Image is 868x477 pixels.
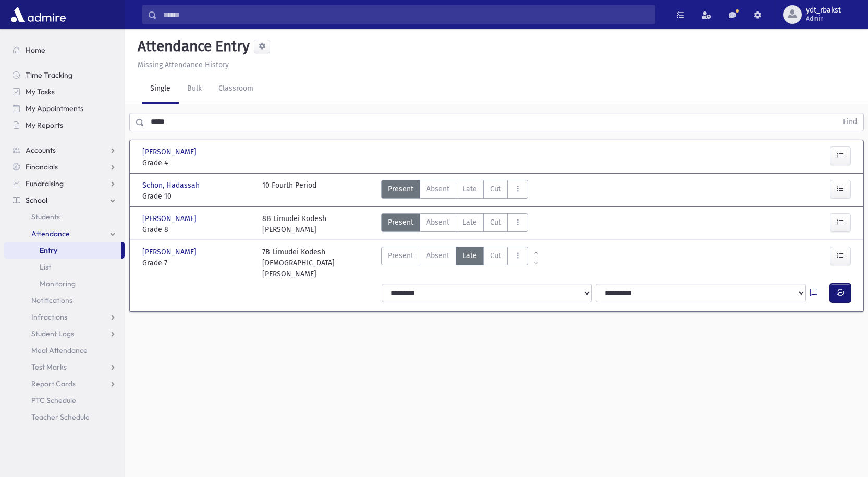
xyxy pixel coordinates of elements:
[426,184,449,194] span: Absent
[4,158,125,175] a: Financials
[142,146,199,157] span: [PERSON_NAME]
[31,412,90,422] span: Teacher Schedule
[31,296,72,305] span: Notifications
[31,312,67,322] span: Infractions
[26,195,47,205] span: School
[4,392,125,409] a: PTC Schedule
[142,247,199,258] span: [PERSON_NAME]
[142,180,202,191] span: Schon, Hadassah
[142,213,199,224] span: [PERSON_NAME]
[31,379,76,388] span: Report Cards
[40,246,57,255] span: Entry
[8,4,68,25] img: AdmirePro
[4,409,125,425] a: Teacher Schedule
[462,184,477,194] span: Late
[31,362,67,372] span: Test Marks
[133,60,229,69] a: Missing Attendance History
[4,100,125,117] a: My Appointments
[262,213,326,235] div: 8B Limudei Kodesh [PERSON_NAME]
[4,225,125,242] a: Attendance
[4,309,125,325] a: Infractions
[4,275,125,292] a: Monitoring
[26,70,72,80] span: Time Tracking
[31,329,74,338] span: Student Logs
[426,217,449,228] span: Absent
[4,359,125,375] a: Test Marks
[4,67,125,83] a: Time Tracking
[142,75,179,104] a: Single
[381,180,528,202] div: AttTypes
[157,5,655,24] input: Search
[26,87,55,96] span: My Tasks
[381,247,528,279] div: AttTypes
[138,60,229,69] u: Missing Attendance History
[26,120,63,130] span: My Reports
[142,157,252,168] span: Grade 4
[388,217,413,228] span: Present
[26,104,83,113] span: My Appointments
[4,192,125,209] a: School
[40,279,76,288] span: Monitoring
[4,342,125,359] a: Meal Attendance
[4,42,125,58] a: Home
[31,212,60,222] span: Students
[4,142,125,158] a: Accounts
[179,75,210,104] a: Bulk
[462,250,477,261] span: Late
[4,242,121,259] a: Entry
[31,396,76,405] span: PTC Schedule
[26,162,58,172] span: Financials
[4,175,125,192] a: Fundraising
[26,145,56,155] span: Accounts
[142,224,252,235] span: Grade 8
[4,209,125,225] a: Students
[806,6,841,15] span: ydt_rbakst
[490,184,501,194] span: Cut
[26,179,64,188] span: Fundraising
[4,325,125,342] a: Student Logs
[31,229,70,238] span: Attendance
[806,15,841,23] span: Admin
[133,38,250,55] h5: Attendance Entry
[40,262,51,272] span: List
[490,250,501,261] span: Cut
[4,117,125,133] a: My Reports
[4,259,125,275] a: List
[210,75,262,104] a: Classroom
[426,250,449,261] span: Absent
[4,83,125,100] a: My Tasks
[388,250,413,261] span: Present
[388,184,413,194] span: Present
[31,346,88,355] span: Meal Attendance
[490,217,501,228] span: Cut
[142,191,252,202] span: Grade 10
[381,213,528,235] div: AttTypes
[262,247,372,279] div: 7B Limudei Kodesh [DEMOGRAPHIC_DATA][PERSON_NAME]
[26,45,45,55] span: Home
[4,375,125,392] a: Report Cards
[837,113,863,131] button: Find
[142,258,252,268] span: Grade 7
[4,292,125,309] a: Notifications
[462,217,477,228] span: Late
[262,180,316,202] div: 10 Fourth Period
